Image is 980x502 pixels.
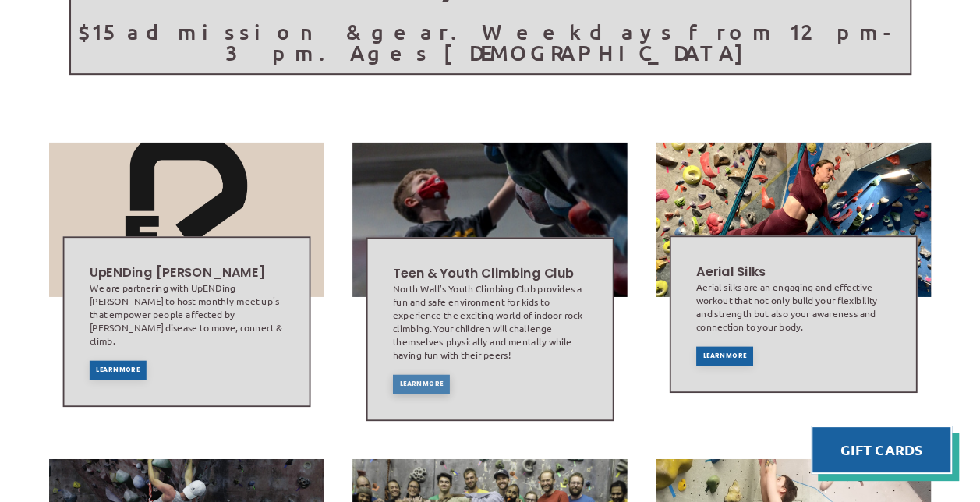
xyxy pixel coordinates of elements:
[393,263,587,281] h2: Teen & Youth Climbing Club
[696,346,753,366] a: Learn More
[654,142,932,297] img: Image
[71,21,910,63] p: $15 admission & gear. Weekdays from 12pm-3pm. Ages [DEMOGRAPHIC_DATA]
[90,281,284,347] div: We are partnering with UpENDing [PERSON_NAME] to host monthly meet-up's that empower people affec...
[90,360,147,380] a: Learn More
[352,142,628,297] img: Image
[399,380,443,387] span: Learn More
[393,374,450,394] a: Learn More
[90,263,284,281] h2: UpENDing [PERSON_NAME]
[393,281,587,361] div: North Wall’s Youth Climbing Club provides a fun and safe environment for kids to experience the e...
[696,262,890,280] h2: Aerial Silks
[702,353,746,359] span: Learn More
[49,142,324,297] img: Image
[696,280,890,333] div: Aerial silks are an engaging and effective workout that not only build your flexibility and stren...
[96,366,140,373] span: Learn More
